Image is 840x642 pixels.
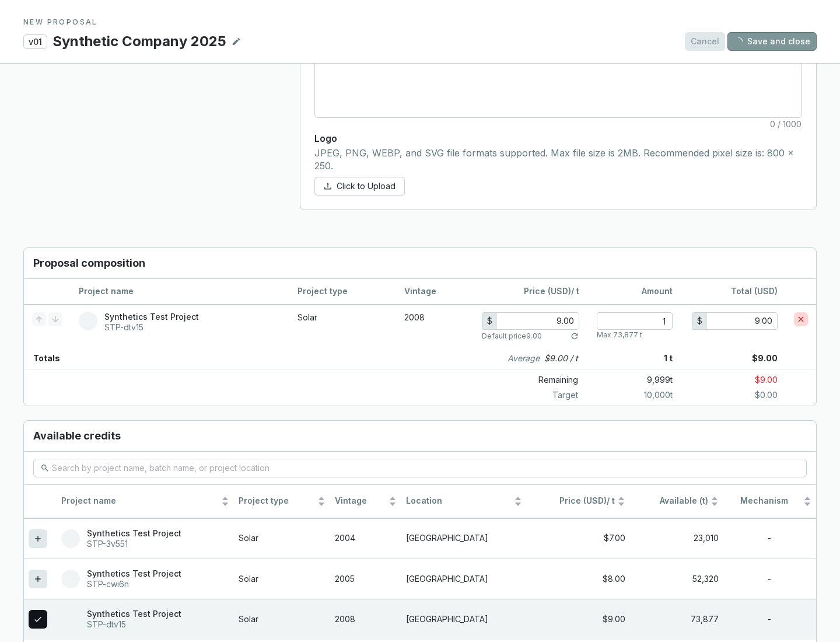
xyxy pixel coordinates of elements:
[531,614,625,625] div: $9.00
[524,286,571,296] span: Price (USD)
[314,147,802,172] p: JPEG, PNG, WEBP, and SVG file formats supported. Max file size is 2MB. Recommended pixel size is:...
[531,574,625,585] div: $8.00
[234,599,330,639] td: Solar
[685,32,725,51] button: Cancel
[406,574,522,585] p: [GEOGRAPHIC_DATA]
[630,518,723,559] td: 23,010
[559,496,607,505] span: Price (USD)
[87,619,181,630] p: STP-dtv15
[482,372,587,388] p: Remaining
[314,177,405,196] button: Click to Upload
[104,322,199,333] p: STP-dtv15
[727,32,817,51] button: Save and close
[733,36,744,47] span: loading
[314,132,802,145] p: Logo
[587,389,673,401] p: 10,000 t
[330,518,401,559] td: 2004
[723,599,816,639] td: -
[337,180,395,192] span: Click to Upload
[630,485,723,518] th: Available (t)
[587,279,681,305] th: Amount
[482,332,542,341] p: Default price 9.00
[406,614,522,625] p: [GEOGRAPHIC_DATA]
[635,496,708,507] span: Available (t)
[23,34,47,49] p: v01
[508,353,540,364] i: Average
[330,559,401,599] td: 2005
[482,313,497,329] div: $
[52,32,227,51] p: Synthetic Company 2025
[87,568,181,579] p: Synthetics Test Project
[87,579,181,589] p: STP-cwi6n
[531,496,615,507] span: / t
[406,496,512,507] span: Location
[23,18,817,27] p: NEW PROPOSAL
[544,353,578,364] p: $9.00 / t
[482,389,587,401] p: Target
[587,348,673,369] p: 1 t
[87,609,181,619] p: Synthetics Test Project
[239,496,314,507] span: Project type
[406,533,522,544] p: [GEOGRAPHIC_DATA]
[396,305,474,348] td: 2008
[673,389,816,401] p: $0.00
[24,348,60,369] p: Totals
[71,279,289,305] th: Project name
[723,559,816,599] td: -
[335,496,386,507] span: Vintage
[52,462,789,474] input: Search by project name, batch name, or project location
[87,528,181,539] p: Synthetics Test Project
[597,330,642,340] p: Max 73,877 t
[673,372,816,388] p: $9.00
[587,372,673,388] p: 9,999 t
[24,248,816,279] h3: Proposal composition
[61,496,219,507] span: Project name
[330,599,401,639] td: 2008
[104,312,199,322] p: Synthetics Test Project
[692,313,707,329] div: $
[747,36,810,47] span: Save and close
[234,518,330,559] td: Solar
[396,279,474,305] th: Vintage
[723,485,816,518] th: Mechanism
[324,182,332,190] span: upload
[57,485,234,518] th: Project name
[24,421,816,452] h3: Available credits
[87,539,181,549] p: STP-3v551
[330,485,401,518] th: Vintage
[630,599,723,639] td: 73,877
[728,496,801,507] span: Mechanism
[731,286,778,296] span: Total (USD)
[673,348,816,369] p: $9.00
[531,533,625,544] div: $7.00
[723,518,816,559] td: -
[630,559,723,599] td: 52,320
[474,279,587,305] th: / t
[234,559,330,599] td: Solar
[289,279,396,305] th: Project type
[234,485,330,518] th: Project type
[401,485,527,518] th: Location
[289,305,396,348] td: Solar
